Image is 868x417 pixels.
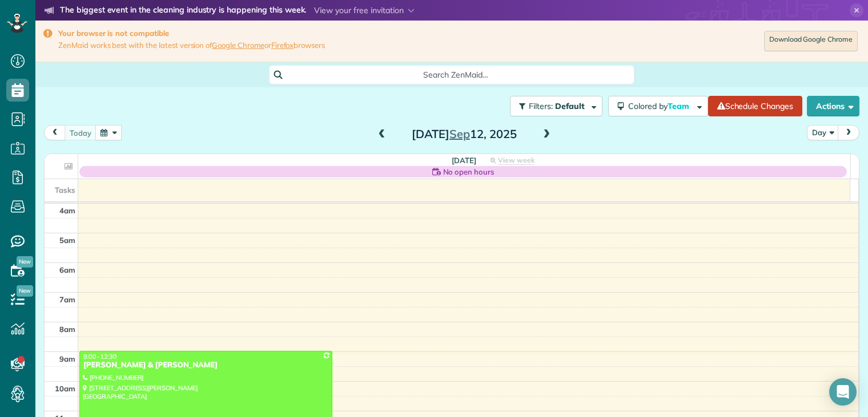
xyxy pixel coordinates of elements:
[829,378,857,406] div: Open Intercom Messenger
[59,354,75,363] span: 9am
[555,101,585,111] span: Default
[504,96,602,116] a: Filters: Default
[59,236,75,245] span: 5am
[65,125,97,140] button: today
[59,325,75,334] span: 8am
[510,96,602,116] button: Filters: Default
[807,96,859,116] button: Actions
[443,166,495,177] span: No open hours
[708,96,802,116] a: Schedule Changes
[838,125,859,140] button: next
[55,185,75,195] span: Tasks
[608,96,708,116] button: Colored byTeam
[59,295,75,304] span: 7am
[58,29,325,38] strong: Your browser is not compatible
[83,353,116,361] span: 9:00 - 12:30
[17,256,33,268] span: New
[55,384,75,393] span: 10am
[668,101,691,111] span: Team
[449,127,470,141] span: Sep
[807,125,839,140] button: Day
[271,41,294,50] a: Firefox
[17,285,33,297] span: New
[59,206,75,215] span: 4am
[452,156,476,165] span: [DATE]
[529,101,553,111] span: Filters:
[60,5,306,17] strong: The biggest event in the cleaning industry is happening this week.
[764,31,858,51] a: Download Google Chrome
[59,265,75,274] span: 6am
[498,156,535,165] span: View week
[44,125,66,140] button: prev
[212,41,264,50] a: Google Chrome
[83,361,329,370] div: [PERSON_NAME] & [PERSON_NAME]
[628,101,693,111] span: Colored by
[58,41,325,50] span: ZenMaid works best with the latest version of or browsers
[393,128,536,140] h2: [DATE] 12, 2025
